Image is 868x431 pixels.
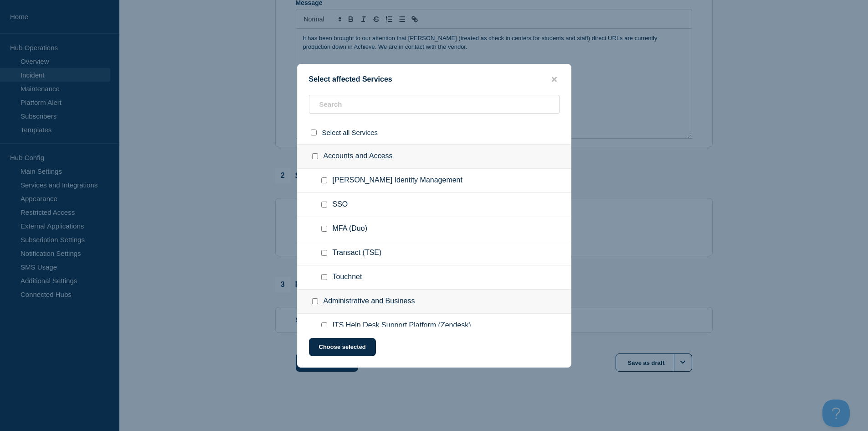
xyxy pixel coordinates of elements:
[309,95,560,114] input: Search
[549,75,560,84] button: close button
[321,250,327,256] input: Transact (TSE) checkbox
[312,153,318,159] input: Accounts and Access checkbox
[321,177,327,183] input: Fischer Identity Management checkbox
[321,322,327,328] input: ITS Help Desk Support Platform (Zendesk) checkbox
[298,290,571,314] div: Administrative and Business
[322,129,378,136] span: Select all Services
[309,338,376,356] button: Choose selected
[333,249,382,258] span: Transact (TSE)
[333,224,367,234] span: MFA (Duo)
[311,130,317,135] input: select all checkbox
[321,226,327,232] input: MFA (Duo) checkbox
[333,273,362,282] span: Touchnet
[321,202,327,208] input: SSO checkbox
[298,75,571,84] div: Select affected Services
[333,176,462,185] span: [PERSON_NAME] Identity Management
[321,274,327,280] input: Touchnet checkbox
[312,298,318,304] input: Administrative and Business checkbox
[333,200,348,209] span: SSO
[298,144,571,169] div: Accounts and Access
[333,321,471,330] span: ITS Help Desk Support Platform (Zendesk)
